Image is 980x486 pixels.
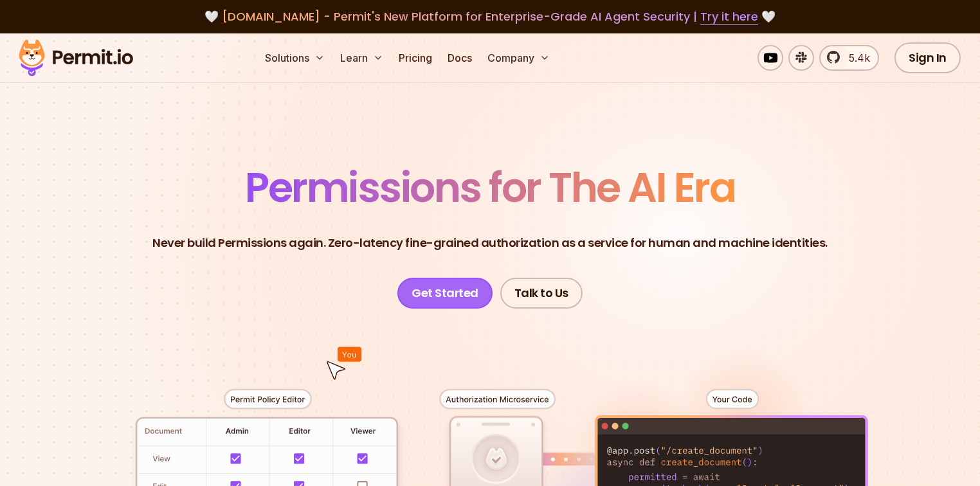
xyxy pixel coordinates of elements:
[819,45,879,71] a: 5.4k
[222,8,758,24] span: [DOMAIN_NAME] - Permit's New Platform for Enterprise-Grade AI Agent Security |
[260,45,330,71] button: Solutions
[152,234,828,252] p: Never build Permissions again. Zero-latency fine-grained authorization as a service for human and...
[245,159,735,216] span: Permissions for The AI Era
[31,8,949,26] div: 🤍 🤍
[894,42,961,73] a: Sign In
[841,50,870,66] span: 5.4k
[700,8,758,25] a: Try it here
[397,278,493,309] a: Get Started
[482,45,555,71] button: Company
[13,36,139,80] img: Permit logo
[442,45,477,71] a: Docs
[335,45,388,71] button: Learn
[394,45,437,71] a: Pricing
[500,278,583,309] a: Talk to Us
